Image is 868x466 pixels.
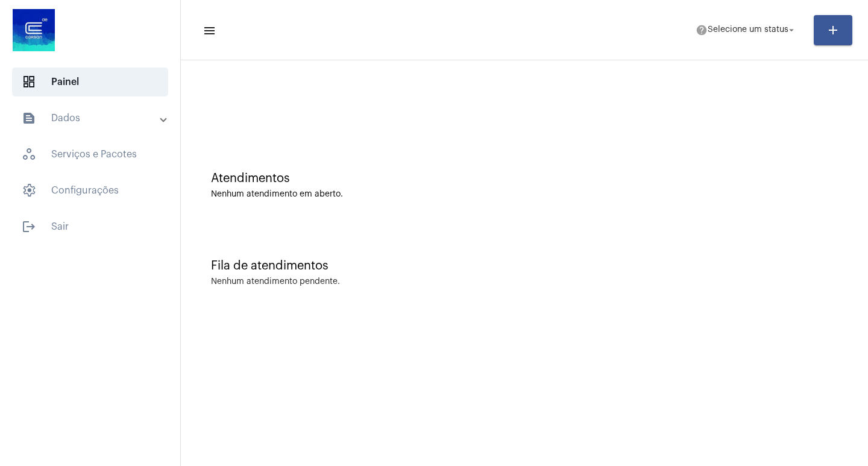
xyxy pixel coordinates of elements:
[696,24,708,36] mat-icon: help
[211,277,340,286] div: Nenhum atendimento pendente.
[22,75,36,89] span: sidenav icon
[708,26,788,34] span: Selecione um status
[12,140,168,169] span: Serviços e Pacotes
[22,111,36,125] mat-icon: sidenav icon
[12,176,168,205] span: Configurações
[211,190,838,199] div: Nenhum atendimento em aberto.
[211,172,838,185] div: Atendimentos
[211,259,838,272] div: Fila de atendimentos
[7,104,180,133] mat-expansion-panel-header: sidenav iconDados
[12,68,168,96] span: Painel
[22,147,36,162] span: sidenav icon
[688,18,804,42] button: Selecione um status
[10,6,58,54] img: d4669ae0-8c07-2337-4f67-34b0df7f5ae4.jpeg
[203,24,215,38] mat-icon: sidenav icon
[12,212,168,241] span: Sair
[22,111,161,125] mat-panel-title: Dados
[22,183,36,198] span: sidenav icon
[22,219,36,234] mat-icon: sidenav icon
[826,23,840,37] mat-icon: add
[786,25,797,36] mat-icon: arrow_drop_down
